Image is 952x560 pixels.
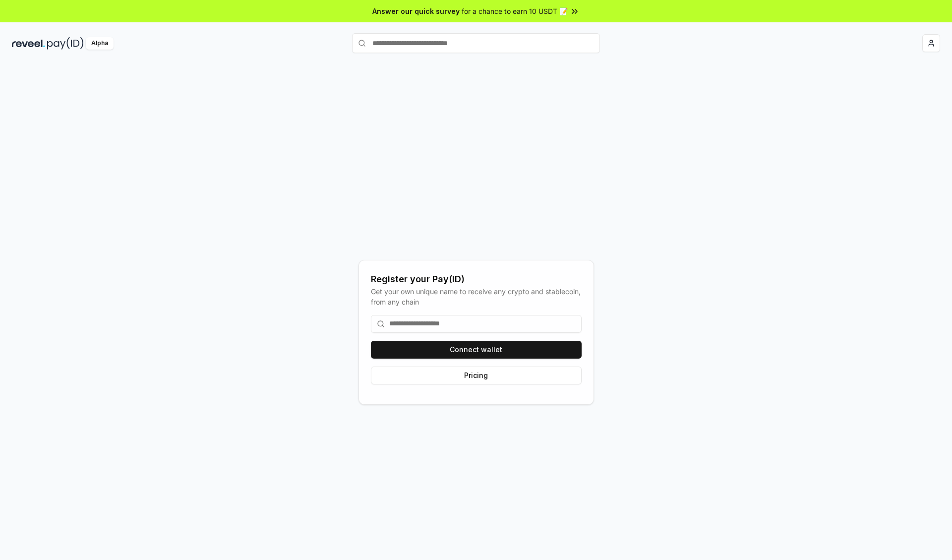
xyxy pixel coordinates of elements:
button: Connect wallet [371,341,582,359]
div: Register your Pay(ID) [371,272,582,286]
img: pay_id [47,37,84,50]
button: Pricing [371,367,582,384]
img: reveel_dark [12,37,45,50]
div: Get your own unique name to receive any crypto and stablecoin, from any chain [371,286,582,307]
span: for a chance to earn 10 USDT 📝 [462,6,568,16]
div: Alpha [86,37,114,50]
span: Answer our quick survey [372,6,460,16]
